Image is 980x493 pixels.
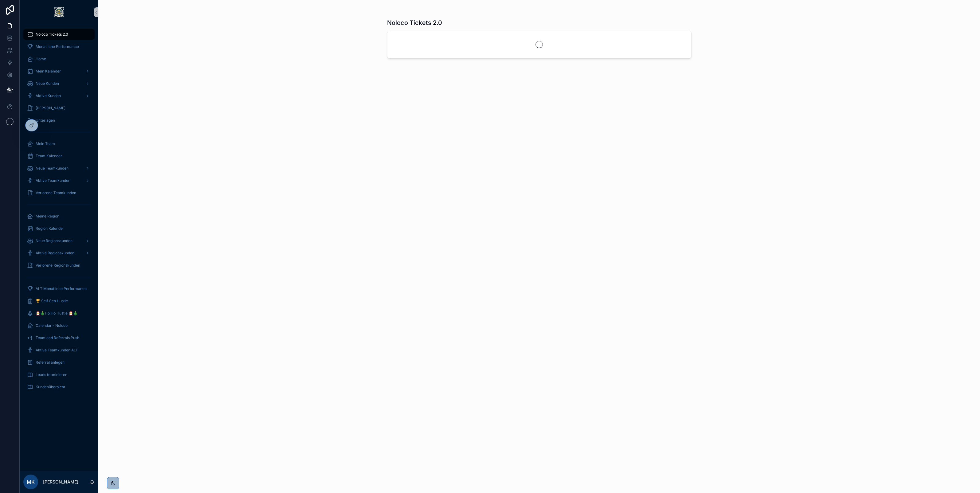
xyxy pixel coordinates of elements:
[23,163,95,174] a: Neue Teamkunden
[36,44,79,49] span: Monatliche Performance
[23,381,95,393] a: Kundenübersicht
[23,320,95,331] a: Calendar - Noloco
[23,29,95,40] a: Noloco Tickets 2.0
[36,286,87,291] span: ALT Monatliche Performance
[36,32,68,37] span: Noloco Tickets 2.0
[23,151,95,162] a: Team Kalender
[23,223,95,234] a: Region Kalender
[36,348,78,353] span: Aktive Teamkunden ALT
[23,187,95,198] a: Verlorene Teamkunden
[36,69,61,74] span: Mein Kalender
[36,93,61,98] span: Aktive Kunden
[36,263,80,268] span: Verlorene Regionskunden
[23,332,95,343] a: Teamlead Referrals Push
[23,248,95,259] a: Aktive Regionskunden
[36,299,68,303] span: 🏆 Self Gen Hustle
[23,175,95,186] a: Aktive Teamkunden
[23,357,95,368] a: Referral anlegen
[36,385,65,389] span: Kundenübersicht
[23,295,95,307] a: 🏆 Self Gen Hustle
[23,53,95,65] a: Home
[20,25,98,471] div: scrollable content
[23,41,95,52] a: Monatliche Performance
[36,106,65,111] span: [PERSON_NAME]
[36,178,70,183] span: Aktive Teamkunden
[23,78,95,89] a: Neue Kunden
[36,214,59,219] span: Meine Region
[36,57,46,61] span: Home
[36,360,65,365] span: Referral anlegen
[23,90,95,101] a: Aktive Kunden
[36,238,73,243] span: Neue Regionskunden
[36,166,69,171] span: Neue Teamkunden
[23,211,95,222] a: Meine Region
[36,335,79,340] span: Teamlead Referrals Push
[23,115,95,126] a: Unterlagen
[36,323,68,328] span: Calendar - Noloco
[36,251,74,256] span: Aktive Regionskunden
[36,226,64,231] span: Region Kalender
[36,372,67,377] span: Leads terminieren
[27,478,35,486] span: MK
[23,308,95,319] a: 🎅🎄Ho Ho Hustle 🎅🎄
[43,479,78,485] p: [PERSON_NAME]
[54,7,64,17] img: App logo
[23,345,95,356] a: Aktive Teamkunden ALT
[23,369,95,380] a: Leads terminieren
[23,103,95,114] a: [PERSON_NAME]
[36,190,76,195] span: Verlorene Teamkunden
[23,66,95,77] a: Mein Kalender
[36,141,55,146] span: Mein Team
[23,138,95,149] a: Mein Team
[23,260,95,271] a: Verlorene Regionskunden
[387,18,442,27] h1: Noloco Tickets 2.0
[36,81,59,86] span: Neue Kunden
[23,235,95,246] a: Neue Regionskunden
[23,283,95,294] a: ALT Monatliche Performance
[36,311,78,316] span: 🎅🎄Ho Ho Hustle 🎅🎄
[36,154,62,158] span: Team Kalender
[36,118,55,123] span: Unterlagen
